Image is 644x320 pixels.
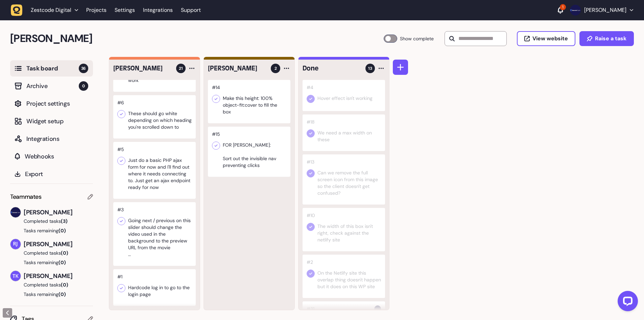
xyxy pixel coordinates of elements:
button: Widget setup [10,113,93,129]
button: Tasks remaining(0) [10,291,93,298]
span: (0) [58,291,66,297]
span: [PERSON_NAME] [24,271,93,281]
iframe: LiveChat chat widget [612,288,641,317]
div: 1 [560,4,566,10]
a: Projects [86,4,106,16]
button: Completed tasks(0) [10,281,88,288]
span: (0) [61,250,68,256]
a: Settings [115,4,135,16]
img: Harry Robinson [374,305,381,312]
span: (0) [61,282,68,288]
span: Archive [26,81,79,91]
button: Zestcode Digital [11,4,82,16]
span: Project settings [26,99,88,108]
span: Zestcode Digital [31,7,71,14]
img: Riki-leigh Jones [10,239,21,249]
button: Raise a task [579,31,634,46]
span: Widget setup [26,116,88,126]
button: Integrations [10,131,93,147]
span: 13 [368,65,372,71]
button: Project settings [10,95,93,112]
img: Thomas Karagkounis [10,271,21,281]
span: Raise a task [595,36,626,41]
h4: Tom [113,64,171,73]
h4: Done [303,64,361,73]
h2: Penny Black [10,30,384,47]
span: (0) [58,259,66,265]
span: 0 [79,81,88,91]
h4: Harry [208,64,266,73]
button: Completed tasks(3) [10,218,88,225]
span: Export [25,169,88,179]
span: Webhooks [25,152,88,161]
button: [PERSON_NAME] [570,5,633,16]
button: Tasks remaining(0) [10,259,93,266]
span: View website [532,36,568,41]
a: Support [181,7,201,14]
a: Integrations [143,4,173,16]
button: View website [517,31,575,46]
span: Show complete [400,35,434,43]
span: 2 [275,65,277,71]
button: Task board36 [10,60,93,77]
span: (0) [58,228,66,234]
img: Harry Robinson [570,5,581,16]
span: (3) [61,218,68,224]
img: Harry Robinson [10,207,21,217]
span: Task board [26,64,79,73]
span: Teammates [10,192,42,201]
span: 21 [179,65,183,71]
button: Tasks remaining(0) [10,227,93,234]
span: Integrations [26,134,88,144]
span: 36 [79,64,88,73]
button: Completed tasks(0) [10,250,88,256]
button: Webhooks [10,148,93,165]
button: Archive0 [10,78,93,94]
button: Export [10,166,93,182]
span: [PERSON_NAME] [24,208,93,217]
span: [PERSON_NAME] [24,239,93,249]
p: [PERSON_NAME] [584,7,626,14]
